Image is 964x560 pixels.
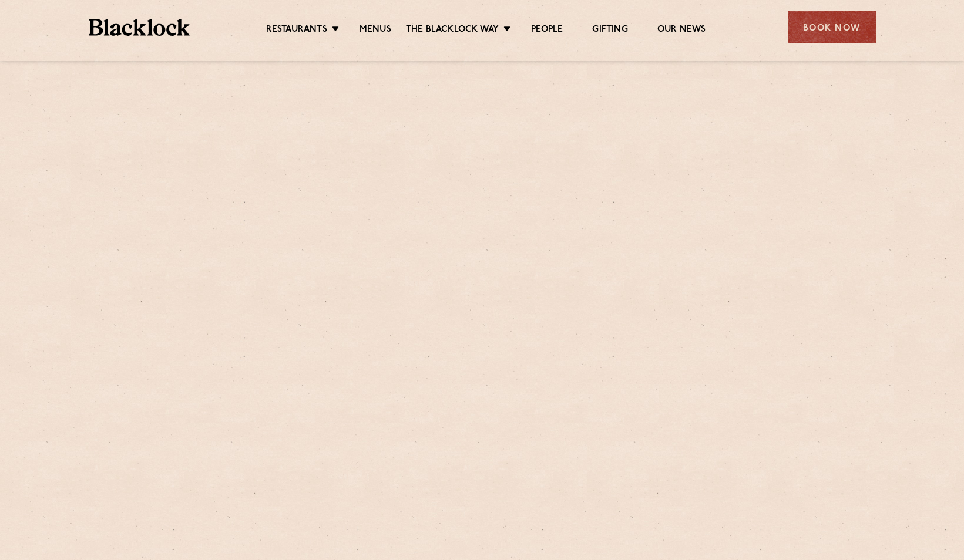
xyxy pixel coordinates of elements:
div: Book Now [788,11,876,43]
a: Menus [360,24,391,37]
a: The Blacklock Way [406,24,499,37]
a: Gifting [592,24,627,37]
a: Restaurants [266,24,327,37]
a: Our News [657,24,706,37]
img: BL_Textured_Logo-footer-cropped.svg [89,19,190,36]
a: People [531,24,563,37]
